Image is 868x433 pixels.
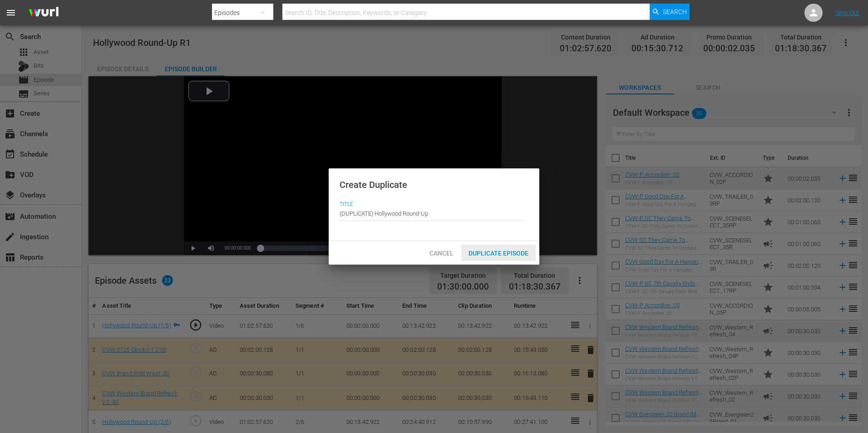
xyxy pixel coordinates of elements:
[836,9,859,16] a: Sign Out
[650,4,690,20] button: Search
[461,245,536,261] button: Duplicate Episode
[340,201,524,208] span: Title
[663,4,687,20] span: Search
[421,245,461,261] button: Cancel
[461,250,536,257] span: Duplicate Episode
[422,250,461,257] span: Cancel
[22,2,65,24] img: ans4CAIJ8jUAAAAAAAAAAAAAAAAAAAAAAAAgQb4GAAAAAAAAAAAAAAAAAAAAAAAAJMjXAAAAAAAAAAAAAAAAAAAAAAAAgAT5G...
[5,7,16,18] span: menu
[340,179,407,190] span: Create Duplicate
